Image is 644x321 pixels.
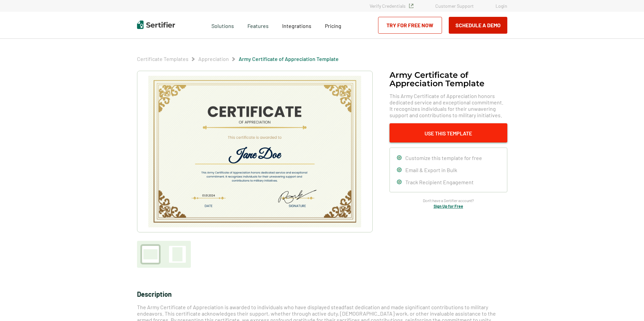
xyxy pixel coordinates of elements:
[325,21,341,29] a: Pricing
[198,56,229,62] span: Appreciation
[137,290,172,298] span: Description
[247,21,269,29] span: Features
[211,21,234,29] span: Solutions
[239,56,339,62] a: Army Certificate of Appreciation​ Template
[405,155,482,161] span: Customize this template for free
[435,3,474,9] a: Customer Support
[370,3,413,9] a: Verify Credentials
[496,3,507,9] a: Login
[405,179,474,185] span: Track Recipient Engagement
[378,17,442,34] a: Try for Free Now
[239,56,339,62] span: Army Certificate of Appreciation​ Template
[137,56,339,62] div: Breadcrumb
[409,4,413,8] img: Verified
[137,56,189,62] a: Certificate Templates
[198,56,229,62] a: Appreciation
[405,167,457,173] span: Email & Export in Bulk
[147,76,362,227] img: Army Certificate of Appreciation​ Template
[389,123,507,142] button: Use This Template
[434,204,463,208] a: Sign Up for Free
[137,21,175,29] img: Sertifier | Digital Credentialing Platform
[137,56,189,62] span: Certificate Templates
[282,23,311,29] span: Integrations
[389,93,507,118] span: This Army Certificate of Appreciation honors dedicated service and exceptional commitment. It rec...
[423,197,474,204] span: Don’t have a Sertifier account?
[325,23,341,29] span: Pricing
[389,71,507,88] h1: Army Certificate of Appreciation​ Template
[282,21,311,29] a: Integrations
